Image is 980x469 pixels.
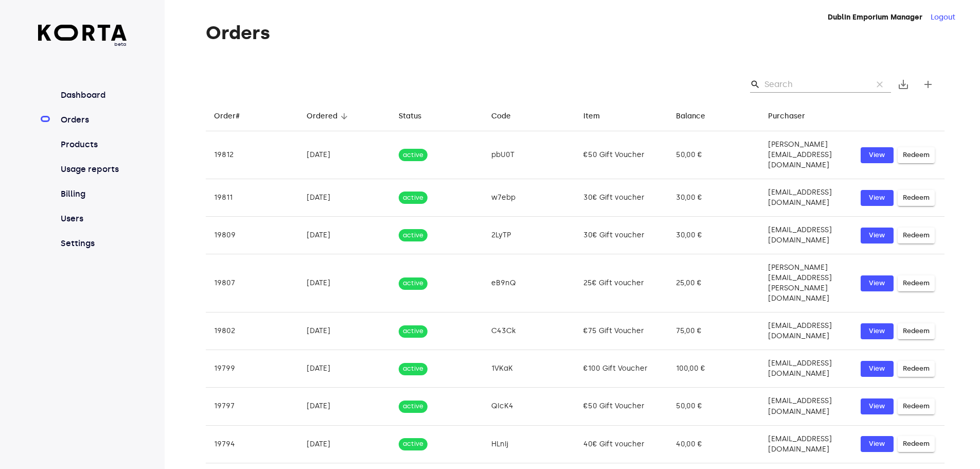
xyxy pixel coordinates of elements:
[898,436,935,452] button: Redeem
[903,363,930,375] span: Redeem
[898,147,935,163] button: Redeem
[768,110,818,123] span: Purchaser
[340,112,349,121] span: arrow_downward
[898,361,935,377] button: Redeem
[575,217,668,254] td: 30€ Gift voucher
[922,78,934,91] span: add
[760,425,852,463] td: [EMAIL_ADDRESS][DOMAIN_NAME]
[298,312,391,350] td: [DATE]
[760,131,852,179] td: [PERSON_NAME][EMAIL_ADDRESS][DOMAIN_NAME]
[59,237,127,250] a: Settings
[676,110,705,123] div: Balance
[59,188,127,200] a: Billing
[206,388,298,425] td: 19797
[861,361,894,377] button: View
[483,254,576,312] td: eB9nQ
[206,217,298,254] td: 19809
[399,231,427,240] span: active
[768,110,805,123] div: Purchaser
[483,179,576,217] td: w7ebp
[59,138,127,151] a: Products
[59,114,127,126] a: Orders
[861,190,894,206] button: View
[898,190,935,206] button: Redeem
[931,12,955,23] button: Logout
[828,13,922,22] strong: Dublin Emporium Manager
[898,275,935,291] button: Redeem
[206,350,298,388] td: 19799
[866,438,888,450] span: View
[760,179,852,217] td: [EMAIL_ADDRESS][DOMAIN_NAME]
[861,147,894,163] button: View
[214,110,240,123] div: Order#
[483,388,576,425] td: QIcK4
[668,350,760,388] td: 100,00 €
[483,217,576,254] td: 2LyTP
[59,213,127,225] a: Users
[298,217,391,254] td: [DATE]
[668,179,760,217] td: 30,00 €
[866,401,888,412] span: View
[483,131,576,179] td: pbU0T
[668,388,760,425] td: 50,00 €
[38,25,127,48] a: beta
[760,350,852,388] td: [EMAIL_ADDRESS][DOMAIN_NAME]
[903,401,930,412] span: Redeem
[206,179,298,217] td: 19811
[897,78,910,91] span: save_alt
[861,436,894,452] button: View
[206,425,298,463] td: 19794
[575,388,668,425] td: €50 Gift Voucher
[750,79,760,90] span: Search
[483,350,576,388] td: 1VKaK
[583,110,600,123] div: Item
[399,364,427,374] span: active
[866,325,888,337] span: View
[668,312,760,350] td: 75,00 €
[399,150,427,160] span: active
[861,323,894,339] button: View
[764,76,864,93] input: Search
[676,110,719,123] span: Balance
[903,149,930,161] span: Redeem
[214,110,253,123] span: Order#
[399,193,427,203] span: active
[903,192,930,204] span: Redeem
[866,149,888,161] span: View
[307,110,351,123] span: Ordered
[760,312,852,350] td: [EMAIL_ADDRESS][DOMAIN_NAME]
[760,388,852,425] td: [EMAIL_ADDRESS][DOMAIN_NAME]
[760,254,852,312] td: [PERSON_NAME][EMAIL_ADDRESS][PERSON_NAME][DOMAIN_NAME]
[206,254,298,312] td: 19807
[898,398,935,414] button: Redeem
[206,23,945,43] h1: Orders
[861,398,894,414] button: View
[668,254,760,312] td: 25,00 €
[59,89,127,101] a: Dashboard
[903,438,930,450] span: Redeem
[298,254,391,312] td: [DATE]
[668,217,760,254] td: 30,00 €
[575,312,668,350] td: €75 Gift Voucher
[399,110,421,123] div: Status
[668,131,760,179] td: 50,00 €
[861,228,894,244] a: View
[916,72,940,97] button: Create new gift card
[399,279,427,288] span: active
[575,254,668,312] td: 25€ Gift voucher
[866,277,888,289] span: View
[861,275,894,291] button: View
[575,425,668,463] td: 40€ Gift voucher
[298,425,391,463] td: [DATE]
[399,326,427,336] span: active
[891,72,916,97] button: Export
[575,350,668,388] td: €100 Gift Voucher
[491,110,511,123] div: Code
[399,439,427,449] span: active
[575,131,668,179] td: €50 Gift Voucher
